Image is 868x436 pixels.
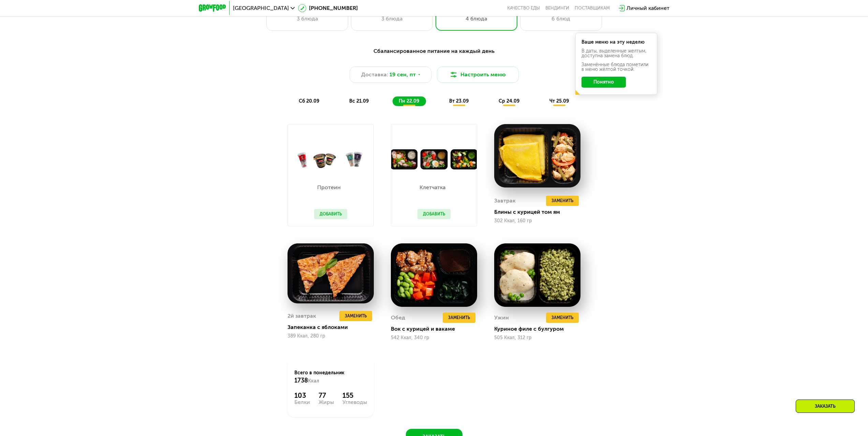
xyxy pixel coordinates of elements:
[274,15,341,23] div: 3 блюда
[417,209,451,219] button: Добавить
[551,197,573,204] span: Заменить
[443,313,475,323] button: Заменить
[314,185,344,190] p: Протеин
[494,313,509,323] div: Ужин
[494,335,580,341] div: 505 Ккал, 312 гр
[391,335,477,341] div: 542 Ккал, 340 гр
[796,400,855,413] div: Заказать
[294,377,308,384] span: 1738
[494,218,580,224] div: 302 Ккал, 160 гр
[233,5,289,11] span: [GEOGRAPHIC_DATA]
[437,66,519,83] button: Настроить меню
[551,314,573,321] span: Заменить
[549,98,569,104] span: чт 25.09
[299,98,319,104] span: сб 20.09
[361,71,388,79] span: Доставка:
[232,47,636,56] div: Сбалансированное питание на каждый день
[545,5,569,11] a: Вендинги
[342,391,367,400] div: 155
[389,71,416,79] span: 19 сен, пт
[391,326,483,332] div: Вок с курицей и вакаме
[288,311,316,321] div: 2й завтрак
[294,391,310,400] div: 103
[342,400,367,405] div: Углеводы
[345,313,367,319] span: Заменить
[627,4,670,12] div: Личный кабинет
[358,15,426,23] div: 3 блюда
[507,5,540,11] a: Качество еды
[443,15,510,23] div: 4 блюда
[319,400,334,405] div: Жиры
[582,77,626,88] button: Понятно
[582,40,651,45] div: Ваше меню на эту неделю
[527,15,595,23] div: 6 блюд
[294,400,310,405] div: Белки
[546,196,579,206] button: Заменить
[339,311,372,321] button: Заменить
[546,313,579,323] button: Заменить
[308,378,319,384] span: Ккал
[499,98,519,104] span: ср 24.09
[349,98,369,104] span: вс 21.09
[288,333,374,339] div: 389 Ккал, 280 гр
[399,98,419,104] span: пн 22.09
[417,185,447,190] p: Клетчатка
[582,62,651,72] div: Заменённые блюда пометили в меню жёлтой точкой.
[314,209,347,219] button: Добавить
[494,209,586,215] div: Блины с курицей том ям
[582,49,651,58] div: В даты, выделенные желтым, доступна замена блюд.
[449,98,469,104] span: вт 23.09
[448,314,470,321] span: Заменить
[494,326,586,332] div: Куриное филе с булгуром
[298,4,358,12] a: [PHONE_NUMBER]
[391,313,405,323] div: Обед
[294,370,367,385] div: Всего в понедельник
[575,5,610,11] div: поставщикам
[494,196,516,206] div: Завтрак
[288,324,379,331] div: Запеканка с яблоками
[319,391,334,400] div: 77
